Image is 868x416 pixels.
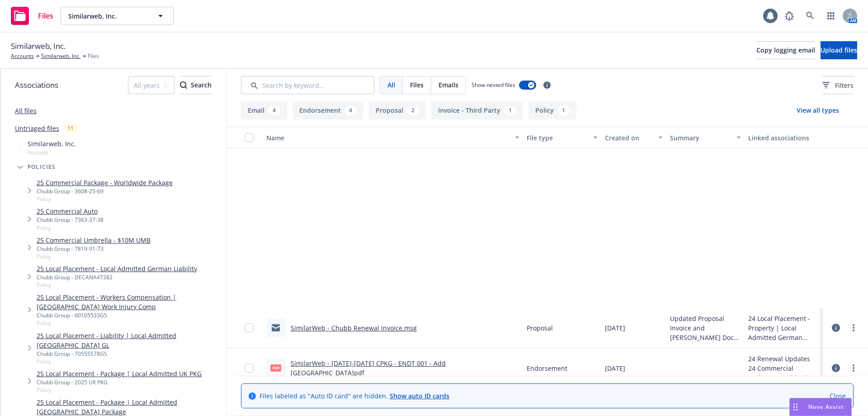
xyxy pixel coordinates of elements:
a: 25 Local Placement - Liability | Local Admitted [GEOGRAPHIC_DATA] GL [37,331,222,350]
a: Similarweb, Inc. [41,52,80,60]
span: Filters [835,81,854,90]
span: Policies [28,164,56,170]
span: Files [88,52,99,60]
span: Similarweb, Inc. [28,139,76,148]
a: more [848,322,859,333]
div: Chubb Group - 60105533GS [37,311,222,319]
button: Email [241,101,287,120]
a: 25 Commercial Package - Worldwide Package [37,178,173,187]
button: Policy [528,101,576,120]
svg: Search [180,81,187,89]
button: Invoice - Third Party [431,101,523,120]
span: Policy [37,224,104,232]
span: Policy [37,281,197,289]
span: Policy [37,195,173,203]
a: Report a Bug [780,7,798,25]
div: 24 Commercial Package - Worldwide Package [748,363,819,383]
span: Upload files [821,46,857,54]
a: Files [7,3,57,29]
span: Endorsement [527,363,567,373]
div: Search [180,77,212,94]
div: Name [266,133,509,143]
span: Similarweb, Inc. [11,40,66,52]
div: Chubb Group - 2025 UK PKG [37,378,202,386]
span: All [387,80,395,90]
input: Select all [245,133,254,142]
span: Files [38,12,53,19]
span: Similarweb, Inc. [68,11,146,21]
span: Proposal [527,323,553,333]
a: Switch app [822,7,840,25]
input: Toggle Row Selected [245,363,254,373]
a: more [848,363,859,373]
button: Similarweb, Inc. [61,7,174,25]
input: Toggle Row Selected [245,323,254,332]
span: Policy [37,319,222,327]
a: Untriaged files [15,124,59,133]
a: 25 Local Placement - Workers Compensation | [GEOGRAPHIC_DATA] Work Injury Comp [37,292,222,311]
span: Files labeled as "Auto ID card" are hidden. [259,391,449,401]
span: Emails [439,80,458,90]
a: SimilarWeb - [DATE]-[DATE] CPKG - ENDT 001 - Add [GEOGRAPHIC_DATA]pdf [291,359,446,377]
button: Upload files [821,41,857,59]
a: 25 Commercial Umbrella - $10M UMB [37,235,151,245]
div: Chubb Group - 3608-25-69 [37,187,173,195]
span: Policy [37,386,202,394]
a: 25 Local Placement - Package | Local Admitted UK PKG [37,369,202,378]
span: [DATE] [605,323,625,333]
span: Show nested files [472,81,515,89]
a: Search [801,7,819,25]
a: Show auto ID cards [390,392,449,400]
button: Filters [822,76,854,94]
span: Filters [822,81,854,90]
button: Copy logging email [756,41,815,59]
a: SimilarWeb - Chubb Renewal Invoice.msg [291,324,417,332]
div: Chubb Group - DECANA47382 [37,273,197,281]
input: Search by keyword... [241,76,374,94]
div: Chubb Group - 7363-37-38 [37,216,104,224]
div: Chubb Group - 7819-91-73 [37,245,151,253]
a: Accounts [11,52,34,60]
span: Account [28,148,76,156]
div: 24 Renewal Updates [748,354,819,363]
button: SearchSearch [180,76,212,94]
div: Summary [670,133,731,143]
div: 2 [407,105,419,115]
span: Associations [15,79,58,91]
div: Created on [605,133,653,143]
div: 4 [344,105,357,115]
div: 24 Local Placement - Property | Local Admitted German Liability [748,314,819,342]
span: Files [410,80,424,90]
div: 4 [268,105,280,115]
span: [DATE] [605,363,625,373]
span: pdf [270,364,281,371]
a: 25 Commercial Auto [37,206,104,216]
button: View all types [782,101,854,120]
div: File type [527,133,588,143]
span: Nova Assist [808,403,844,411]
a: All files [15,106,37,115]
a: Close [830,391,846,401]
button: Proposal [369,101,426,120]
button: File type [523,127,601,148]
div: 11 [63,123,78,134]
div: Chubb Group - 70555578GS [37,350,222,358]
div: 1 [504,105,516,115]
div: Linked associations [748,133,819,143]
button: Name [263,127,523,148]
span: Policy [37,253,151,260]
div: 1 [557,105,570,115]
button: Nova Assist [789,398,852,416]
button: Linked associations [745,127,823,148]
button: Created on [601,127,666,148]
button: Endorsement [292,101,363,120]
span: Policy [37,358,222,365]
button: Summary [666,127,745,148]
div: Drag to move [790,398,801,416]
a: 25 Local Placement - Local Admitted German Liability [37,264,197,273]
span: Copy logging email [756,46,815,54]
span: Updated Proposal Invoice and [PERSON_NAME] Docs to Insured [670,314,741,342]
